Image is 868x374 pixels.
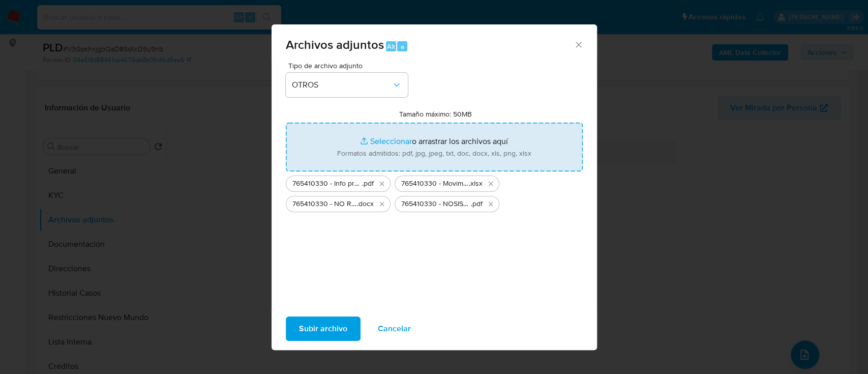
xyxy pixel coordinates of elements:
button: Cerrar [574,40,583,49]
ul: Archivos seleccionados [286,171,583,212]
label: Tamaño máximo: 50MB [399,109,472,119]
span: Alt [387,42,395,51]
span: 765410330 - NOSIS_Manager_InformeIndividual_20396284716_620658_20250822114218 [401,199,471,209]
button: OTROS [286,73,408,97]
button: Subir archivo [286,317,361,341]
span: .xlsx [469,179,483,189]
button: Cancelar [365,317,424,341]
span: Tipo de archivo adjunto [288,62,410,69]
button: Eliminar 765410330 - Movimientos.xlsx [485,178,497,190]
span: 765410330 - Movimientos [401,179,469,189]
span: 765410330 - NO ROI V3GpxhxjgbQaD8SsKcD5u9nb_2025_08_18_18_58_48 [292,199,357,209]
span: a [401,42,404,51]
button: Eliminar 765410330 - Info prestamos.pdf [376,178,388,190]
span: Archivos adjuntos [286,36,384,53]
button: Eliminar 765410330 - NO ROI V3GpxhxjgbQaD8SsKcD5u9nb_2025_08_18_18_58_48.docx [376,198,388,210]
span: Subir archivo [299,318,347,340]
span: 765410330 - Info prestamos [292,179,362,189]
button: Eliminar 765410330 - NOSIS_Manager_InformeIndividual_20396284716_620658_20250822114218.pdf [485,198,497,210]
span: .pdf [362,179,374,189]
span: .docx [357,199,374,209]
span: OTROS [292,80,392,90]
span: .pdf [471,199,483,209]
span: Cancelar [378,318,411,340]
